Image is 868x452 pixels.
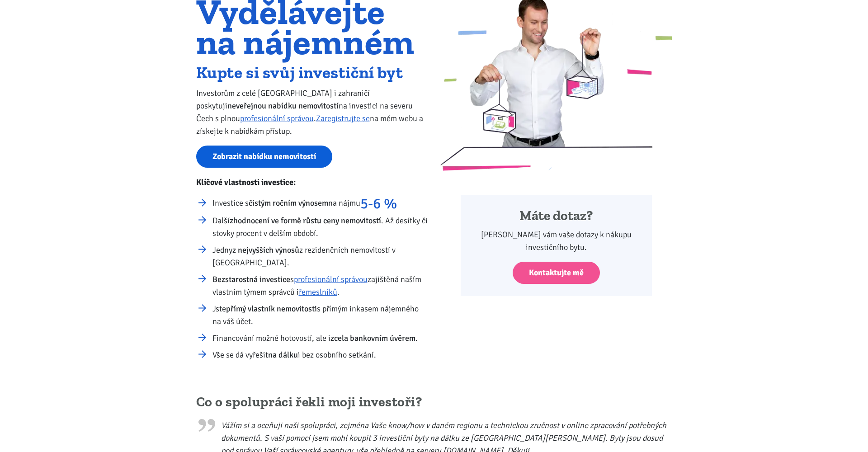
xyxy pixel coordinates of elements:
[230,216,381,226] strong: zhodnocení ve formě růstu ceny nemovitostí
[196,65,428,80] h2: Kupte si svůj investiční byt
[212,348,428,361] li: Vše se dá vyřešit i bez osobního setkání.
[212,274,290,284] strong: Bezstarostná investice
[294,274,368,284] a: profesionální správou
[212,197,428,210] li: Investice s na nájmu
[316,113,370,123] a: Zaregistrujte se
[268,350,298,360] strong: na dálku
[249,198,328,208] strong: čistým ročním výnosem
[212,302,428,328] li: Jste s přímým inkasem nájemného na váš účet.
[473,228,640,254] p: [PERSON_NAME] vám vaše dotazy k nákupu investičního bytu.
[330,333,415,343] strong: zcela bankovním úvěrem
[212,332,428,344] li: Financování možné hotovostí, ale i .
[240,113,314,123] a: profesionální správou
[212,214,428,240] li: Další . Až desítky či stovky procent v delším období.
[226,304,317,314] strong: přímý vlastník nemovitosti
[299,287,337,297] a: řemeslníků
[473,207,640,225] h4: Máte dotaz?
[232,245,299,255] strong: z nejvyšších výnosů
[196,394,672,411] h2: Co o spolupráci řekli moji investoři?
[196,176,428,188] p: Klíčové vlastnosti investice:
[196,146,332,168] a: Zobrazit nabídku nemovitostí
[212,244,428,269] li: Jedny z rezidenčních nemovitostí v [GEOGRAPHIC_DATA].
[513,262,600,284] a: Kontaktujte mě
[360,195,397,212] strong: 5-6 %
[196,87,428,137] p: Investorům z celé [GEOGRAPHIC_DATA] i zahraničí poskytuji na investici na severu Čech s plnou . n...
[212,273,428,298] li: s zajištěná naším vlastním týmem správců i .
[227,101,339,111] strong: neveřejnou nabídku nemovitostí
